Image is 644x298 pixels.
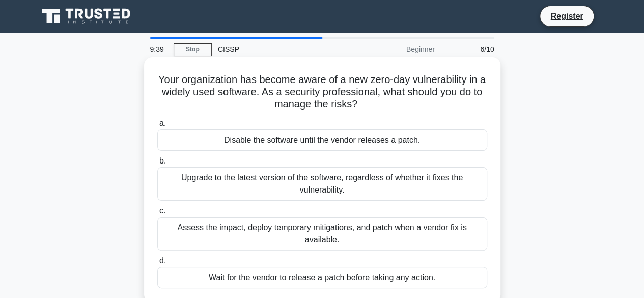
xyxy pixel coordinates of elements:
[144,39,174,60] div: 9:39
[157,167,487,201] div: Upgrade to the latest version of the software, regardless of whether it fixes the vulnerability.
[157,129,487,151] div: Disable the software until the vendor releases a patch.
[159,206,165,215] span: c.
[441,39,500,60] div: 6/10
[159,119,166,127] span: a.
[156,73,488,111] h5: Your organization has become aware of a new zero-day vulnerability in a widely used software. As ...
[544,10,589,22] a: Register
[212,39,352,60] div: CISSP
[159,156,166,165] span: b.
[159,256,166,265] span: d.
[157,217,487,251] div: Assess the impact, deploy temporary mitigations, and patch when a vendor fix is available.
[174,43,212,56] a: Stop
[157,267,487,288] div: Wait for the vendor to release a patch before taking any action.
[352,39,441,60] div: Beginner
